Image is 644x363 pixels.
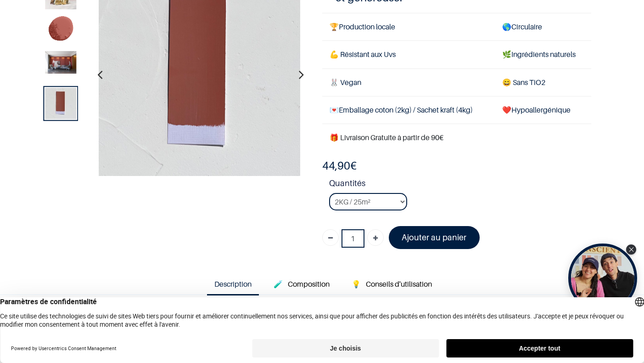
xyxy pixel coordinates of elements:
td: Production locale [322,13,495,41]
span: 😄 S [502,78,517,87]
span: 🌿 [502,50,511,59]
td: Ingrédients naturels [495,41,591,68]
td: Emballage coton (2kg) / Sachet kraft (4kg) [322,96,495,124]
button: Open chat widget [8,8,35,35]
a: Supprimer [322,229,339,246]
a: Ajouter au panier [389,226,480,249]
div: Tolstoy bubble widget [568,244,637,312]
a: Ajouter [367,229,384,246]
span: 💡 [352,279,361,289]
img: Product image [45,51,76,74]
span: 💪 Résistant aux Uvs [330,50,396,59]
strong: Quantités [329,177,591,193]
span: Conseils d'utilisation [366,279,432,289]
span: 🧪 [274,279,283,289]
span: 44,90 [322,159,350,172]
span: Composition [288,279,330,289]
span: 🌎 [502,22,511,31]
td: Circulaire [495,13,591,41]
span: 🐰 Vegan [330,78,361,87]
b: € [322,159,357,172]
td: ❤️Hypoallergénique [495,96,591,124]
div: Open Tolstoy widget [568,244,637,312]
img: Product image [45,15,76,46]
span: Description [214,279,252,289]
font: Ajouter au panier [402,233,466,242]
font: 🎁 Livraison Gratuite à partir de 90€ [330,133,443,142]
img: Product image [45,88,76,119]
td: ans TiO2 [495,68,591,96]
div: Close Tolstoy widget [626,244,636,255]
span: 🏆 [330,22,339,31]
span: 💌 [330,105,339,114]
div: Open Tolstoy [568,244,637,312]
